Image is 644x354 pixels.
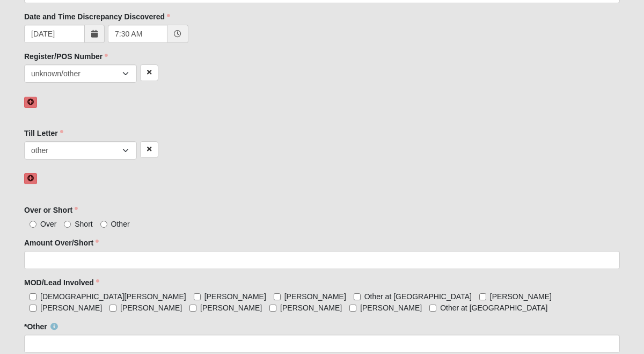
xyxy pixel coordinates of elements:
input: Other at [GEOGRAPHIC_DATA] [429,305,436,312]
label: Till Letter [24,128,63,139]
input: [PERSON_NAME] [349,305,356,312]
span: [DEMOGRAPHIC_DATA][PERSON_NAME] [40,292,186,301]
span: [PERSON_NAME] [280,304,342,312]
span: [PERSON_NAME] [490,292,552,301]
span: [PERSON_NAME] [200,304,262,312]
label: *Other [24,321,58,332]
input: [PERSON_NAME] [269,305,276,312]
input: Other [100,221,107,228]
label: Date and Time Discrepancy Discovered [24,11,170,22]
label: Over or Short [24,205,78,215]
span: Other [111,220,130,228]
span: [PERSON_NAME] [40,304,102,312]
input: Over [30,221,36,228]
span: Other at [GEOGRAPHIC_DATA] [364,292,472,301]
span: [PERSON_NAME] [120,304,182,312]
label: Amount Over/Short [24,237,99,248]
input: [PERSON_NAME] [189,305,196,312]
span: Short [75,220,92,228]
span: Other at [GEOGRAPHIC_DATA] [440,304,547,312]
input: Other at [GEOGRAPHIC_DATA] [354,293,361,300]
input: [PERSON_NAME] [274,293,281,300]
input: [PERSON_NAME] [30,305,36,312]
label: MOD/Lead Involved [24,277,99,288]
input: [PERSON_NAME] [479,293,486,300]
input: [DEMOGRAPHIC_DATA][PERSON_NAME] [30,293,36,300]
span: [PERSON_NAME] [284,292,346,301]
input: [PERSON_NAME] [194,293,201,300]
label: Register/POS Number [24,51,108,62]
input: [PERSON_NAME] [109,305,116,312]
span: [PERSON_NAME] [360,304,422,312]
input: Short [64,221,71,228]
span: Over [40,220,56,228]
span: [PERSON_NAME] [204,292,266,301]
